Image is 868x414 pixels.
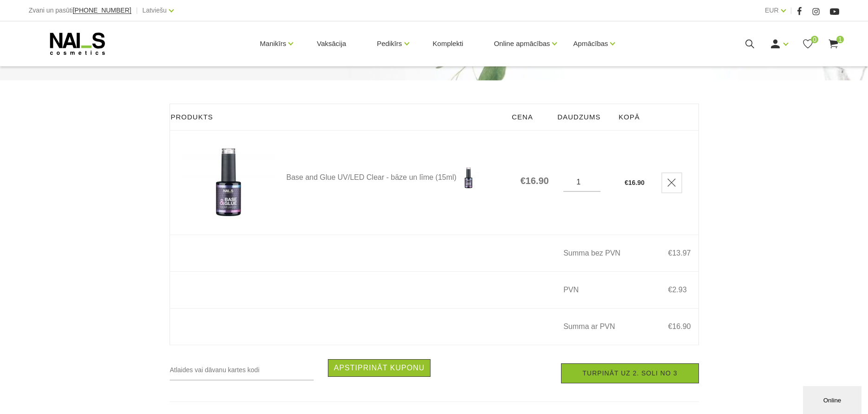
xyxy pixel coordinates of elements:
[143,5,167,16] a: Latviešu
[552,309,649,345] td: Summa ar PVN
[803,384,863,414] iframe: chat widget
[828,38,839,50] a: 1
[170,104,506,131] th: Produkts
[628,179,645,186] span: 16.90
[309,21,353,66] a: Vaksācija
[625,179,628,186] span: €
[73,7,131,14] span: [PHONE_NUMBER]
[287,166,506,190] a: Base and Glue UV/LED Clear - bāze un līme (15ml)
[170,359,314,381] input: Atlaides vai dāvanu kartes kodi
[182,145,274,221] img: Base and Glue UV/LED Clear - bāze un līme (15ml)
[328,359,431,377] button: Apstiprināt kuponu
[668,286,672,294] span: €
[520,175,548,186] span: €16.90
[457,166,480,190] img: Līme tipšiem un bāze naga pārklājumam – 2in1. Inovatīvs produkts! Izmantojams kā līme tipšu pielī...
[802,38,814,50] a: 0
[573,25,608,62] a: Apmācības
[672,322,691,330] span: 16.90
[561,363,698,383] a: Turpināt uz 2. soli no 3
[73,7,131,14] a: [PHONE_NUMBER]
[29,5,131,16] div: Zvani un pasūti
[765,5,779,16] a: EUR
[260,25,287,62] a: Manikīrs
[506,104,552,131] th: Cena
[668,249,672,257] span: €
[672,286,686,294] span: 2.93
[552,104,613,131] th: Daudzums
[613,104,650,131] th: Kopā
[811,36,818,43] span: 0
[552,272,649,309] td: PVN
[425,21,471,66] a: Komplekti
[552,235,649,272] td: Summa bez PVN
[790,5,792,16] span: |
[668,322,672,330] span: €
[136,5,138,16] span: |
[377,25,402,62] a: Pedikīrs
[836,36,844,43] span: 1
[672,249,691,257] span: 13.97
[661,172,682,193] a: Delete
[494,25,550,62] a: Online apmācības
